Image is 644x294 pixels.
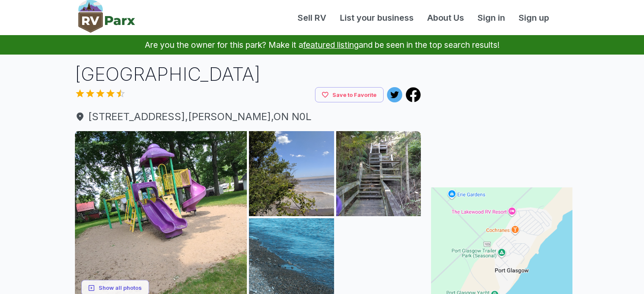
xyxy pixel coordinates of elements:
span: [STREET_ADDRESS] , [PERSON_NAME] , ON N0L [75,109,421,124]
a: List your business [333,11,420,24]
a: About Us [420,11,471,24]
a: Sign up [512,11,556,24]
a: [STREET_ADDRESS],[PERSON_NAME],ON N0L [75,109,421,124]
a: featured listing [303,40,359,50]
iframe: Advertisement [431,61,572,167]
a: Sign in [471,11,512,24]
img: AAcXr8rRj4kAC_klQgOStKnZKDbT5knVO9hpiiXocfqtbnc-DOv5Mex9izEx2WZfnN2xoI5AP0a2adFzLxuw_36xorBCp3ft3... [336,131,421,216]
button: Save to Favorite [315,87,384,103]
a: Sell RV [291,11,333,24]
img: AAcXr8oT-09Vh5PzZVthBTO38WKq8V4gBKL7Mptun1GZUtbV5USmIH1ckKN-lFEbWhghhCno5ig2P89Dr7sRHGKRzWKJ36xSi... [249,131,334,216]
h1: [GEOGRAPHIC_DATA] [75,61,421,87]
p: Are you the owner for this park? Make it a and be seen in the top search results! [10,35,634,55]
